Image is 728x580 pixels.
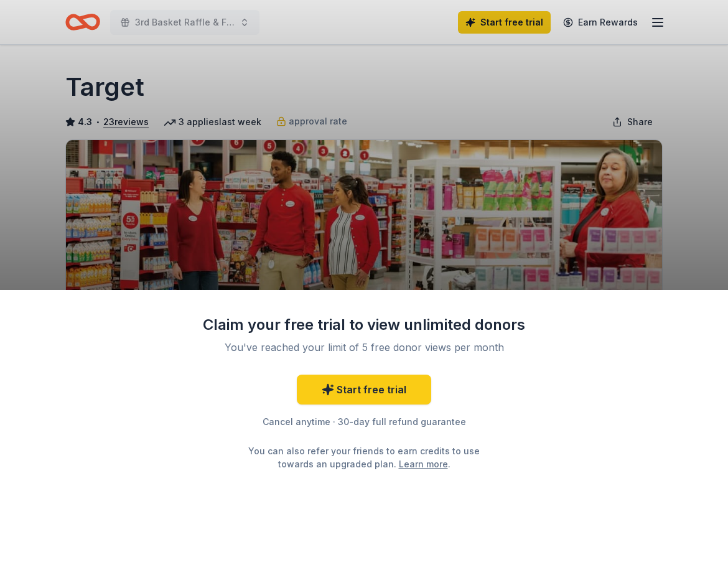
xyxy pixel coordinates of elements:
div: You've reached your limit of 5 free donor views per month [217,340,511,355]
div: Claim your free trial to view unlimited donors [202,315,526,335]
a: Learn more [399,457,448,470]
div: Cancel anytime · 30-day full refund guarantee [202,414,526,429]
div: You can also refer your friends to earn credits to use towards an upgraded plan. . [237,444,491,470]
a: Start free trial [297,375,431,405]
